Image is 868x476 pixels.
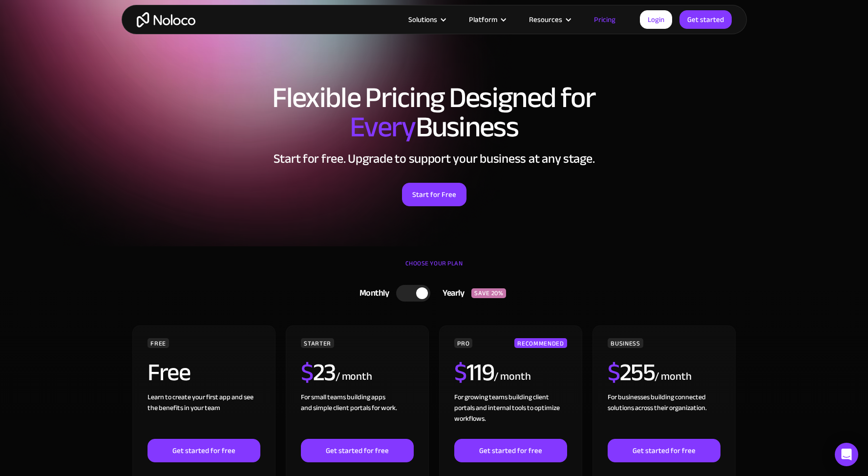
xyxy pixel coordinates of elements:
[350,100,416,154] span: Every
[336,369,372,385] div: / month
[494,369,530,385] div: / month
[608,392,720,439] div: For businesses building connected solutions across their organization. ‍
[655,369,691,385] div: / month
[148,338,169,348] div: FREE
[529,13,562,26] div: Resources
[517,13,582,26] div: Resources
[471,288,506,298] div: SAVE 20%
[608,349,620,395] span: $
[679,10,732,29] a: Get started
[608,338,643,348] div: BUSINESS
[454,338,472,348] div: PRO
[640,10,672,29] a: Login
[402,183,466,206] a: Start for Free
[608,439,720,462] a: Get started for free
[608,360,655,385] h2: 255
[454,439,567,462] a: Get started for free
[469,13,497,26] div: Platform
[457,13,517,26] div: Platform
[131,83,737,142] h1: Flexible Pricing Designed for Business
[454,360,494,385] h2: 119
[131,256,737,281] div: CHOOSE YOUR PLAN
[137,12,195,27] a: home
[301,349,313,395] span: $
[301,360,336,385] h2: 23
[148,439,260,462] a: Get started for free
[514,338,567,348] div: RECOMMENDED
[835,443,858,466] div: Open Intercom Messenger
[454,392,567,439] div: For growing teams building client portals and internal tools to optimize workflows.
[347,286,397,301] div: Monthly
[301,392,413,439] div: For small teams building apps and simple client portals for work. ‍
[396,13,457,26] div: Solutions
[148,392,260,439] div: Learn to create your first app and see the benefits in your team ‍
[408,13,437,26] div: Solutions
[301,439,413,462] a: Get started for free
[582,13,628,26] a: Pricing
[131,151,737,166] h2: Start for free. Upgrade to support your business at any stage.
[454,349,466,395] span: $
[148,360,190,385] h2: Free
[301,338,334,348] div: STARTER
[430,286,471,301] div: Yearly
